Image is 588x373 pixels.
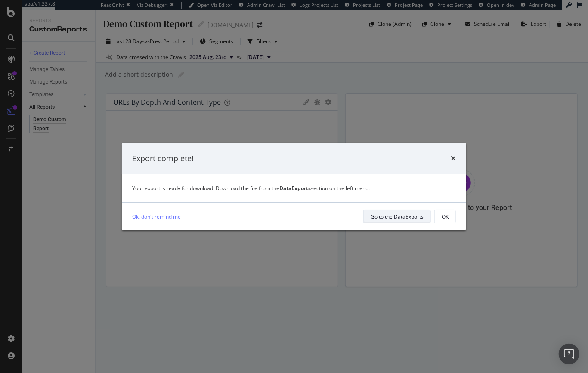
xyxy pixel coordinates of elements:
div: Open Intercom Messenger [559,344,579,364]
div: Export complete! [132,153,194,164]
strong: DataExports [279,185,311,192]
div: OK [442,213,449,220]
button: OK [434,210,456,223]
span: section on the left menu. [279,185,370,192]
div: modal [122,143,466,231]
button: Go to the DataExports [363,210,431,223]
a: Ok, don't remind me [132,212,181,221]
div: Your export is ready for download. Download the file from the [132,185,456,192]
div: Go to the DataExports [371,213,424,220]
div: times [451,153,456,164]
